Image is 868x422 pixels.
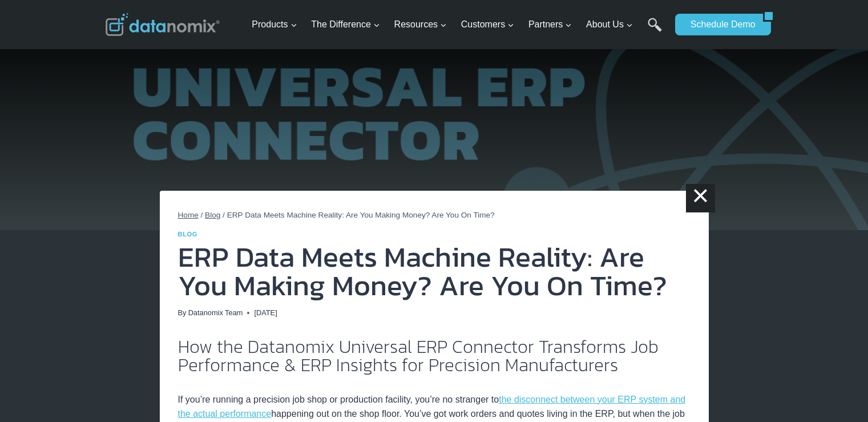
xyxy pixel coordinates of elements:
[227,211,495,219] span: ERP Data Meets Machine Reality: Are You Making Money? Are You On Time?
[178,307,187,319] span: By
[178,337,691,374] h2: How the Datanomix Universal ERP Connector Transforms Job Performance & ERP Insights for Precision...
[686,184,714,212] a: ×
[178,211,199,219] a: Home
[201,211,203,219] span: /
[223,211,225,219] span: /
[254,307,277,319] time: [DATE]
[461,17,514,32] span: Customers
[252,17,297,32] span: Products
[586,17,633,32] span: About Us
[178,231,198,238] a: Blog
[106,13,220,36] img: Datanomix
[188,308,243,317] a: Datanomix Team
[178,209,691,222] nav: Breadcrumbs
[528,17,572,32] span: Partners
[648,18,662,43] a: Search
[247,6,669,43] nav: Primary Navigation
[394,17,447,32] span: Resources
[205,211,220,219] a: Blog
[675,14,763,35] a: Schedule Demo
[178,243,691,300] h1: ERP Data Meets Machine Reality: Are You Making Money? Are You On Time?
[311,17,380,32] span: The Difference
